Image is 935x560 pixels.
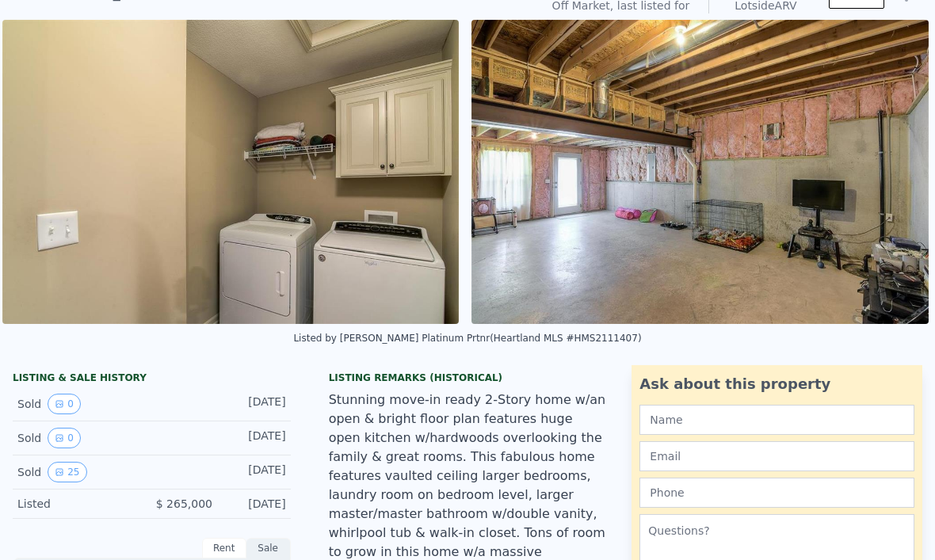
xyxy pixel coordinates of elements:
[17,394,139,414] div: Sold
[2,20,460,324] img: Sale: 135038724 Parcel: 57834602
[639,405,914,435] input: Name
[225,428,286,448] div: [DATE]
[329,371,607,384] div: Listing Remarks (Historical)
[293,333,641,344] div: Listed by [PERSON_NAME] Platinum Prtnr (Heartland MLS #HMS2111407)
[639,441,914,471] input: Email
[225,496,286,512] div: [DATE]
[156,497,212,510] span: $ 265,000
[17,496,139,512] div: Listed
[48,394,81,414] button: View historical data
[13,371,291,387] div: LISTING & SALE HISTORY
[639,373,914,395] div: Ask about this property
[48,462,86,482] button: View historical data
[202,538,246,558] div: Rent
[471,20,929,324] img: Sale: 135038724 Parcel: 57834602
[225,394,286,414] div: [DATE]
[246,538,291,558] div: Sale
[17,428,139,448] div: Sold
[639,478,914,508] input: Phone
[17,462,139,482] div: Sold
[48,428,81,448] button: View historical data
[225,462,286,482] div: [DATE]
